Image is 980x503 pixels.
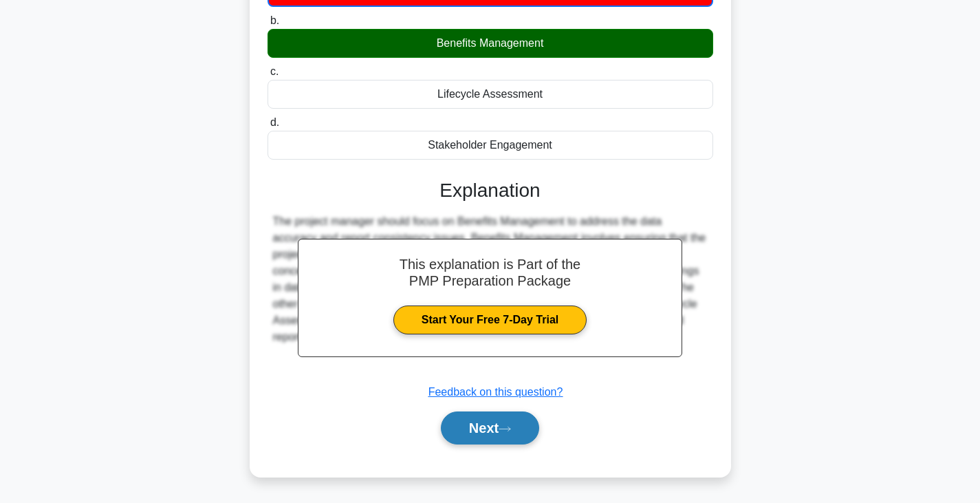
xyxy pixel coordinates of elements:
a: Start Your Free 7-Day Trial [393,306,587,334]
a: Feedback on this question? [428,386,563,398]
span: b. [270,14,279,26]
div: The project manager should focus on Benefits Management to address the data accuracy and report c... [273,213,708,345]
span: d. [270,116,279,128]
span: c. [270,65,279,77]
div: Stakeholder Engagement [268,131,713,160]
div: Lifecycle Assessment [268,80,713,109]
h3: Explanation [276,179,705,202]
div: Benefits Management [268,29,713,58]
button: Next [441,411,539,445]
